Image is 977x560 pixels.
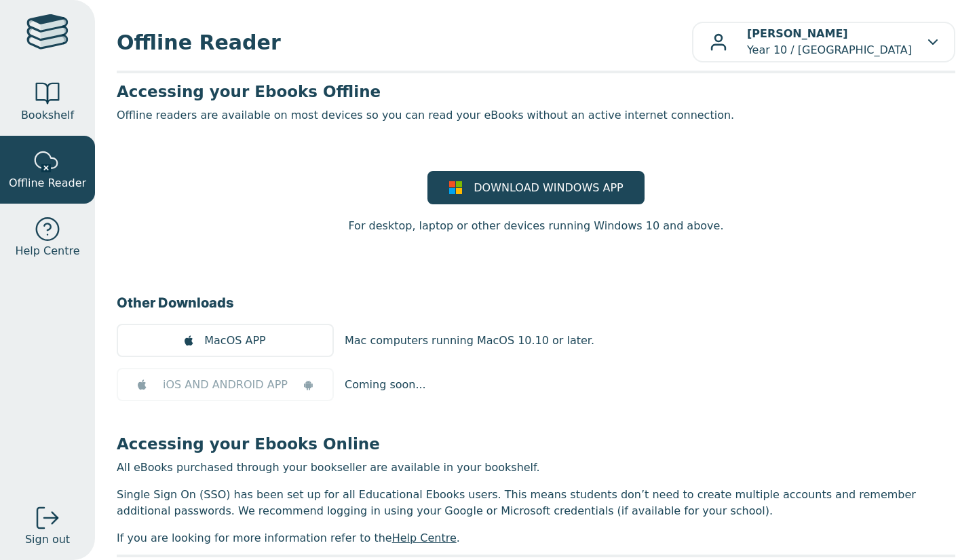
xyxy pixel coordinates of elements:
button: [PERSON_NAME]Year 10 / [GEOGRAPHIC_DATA] [692,22,955,62]
span: Help Centre [15,243,79,259]
a: Help Centre [392,531,457,544]
p: Mac computers running MacOS 10.10 or later. [345,333,594,349]
b: [PERSON_NAME] [747,27,848,40]
span: Bookshelf [21,107,74,124]
span: Sign out [25,531,70,548]
p: All eBooks purchased through your bookseller are available in your bookshelf. [117,460,955,476]
p: For desktop, laptop or other devices running Windows 10 and above. [348,218,723,234]
p: Offline readers are available on most devices so you can read your eBooks without an active inter... [117,107,955,124]
span: Offline Reader [9,175,86,191]
span: Offline Reader [117,27,692,58]
h3: Accessing your Ebooks Offline [117,81,955,102]
span: DOWNLOAD WINDOWS APP [474,180,623,196]
p: Coming soon... [345,377,426,393]
h3: Accessing your Ebooks Online [117,434,955,454]
span: MacOS APP [204,333,265,349]
span: iOS AND ANDROID APP [163,377,288,393]
a: DOWNLOAD WINDOWS APP [427,171,645,204]
p: If you are looking for more information refer to the . [117,530,955,546]
p: Single Sign On (SSO) has been set up for all Educational Ebooks users. This means students don’t ... [117,487,955,519]
p: Year 10 / [GEOGRAPHIC_DATA] [747,26,912,58]
h3: Other Downloads [117,293,955,313]
a: MacOS APP [117,324,334,357]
